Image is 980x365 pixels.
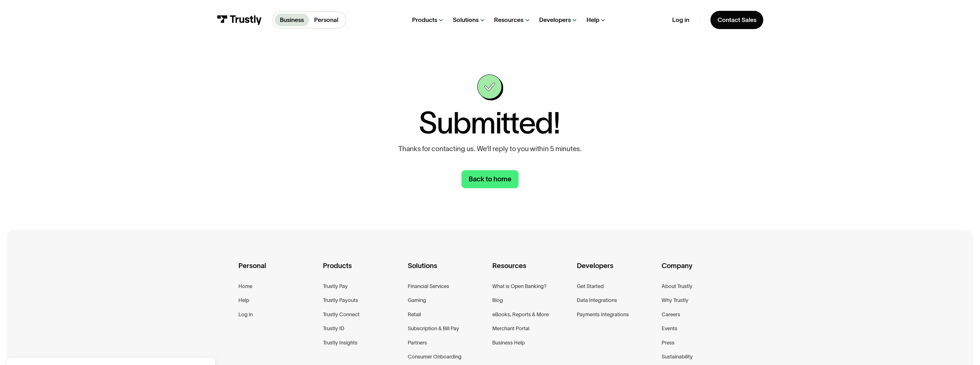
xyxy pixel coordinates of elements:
a: Personal [309,14,344,26]
div: Resources [492,260,572,282]
a: Gaming [408,296,426,305]
div: Resources [494,16,523,24]
a: Financial Services [408,282,449,291]
a: Home [238,282,252,291]
a: Business [275,14,309,26]
a: Merchant Portal [492,324,529,333]
div: Personal [238,260,318,282]
a: Blog [492,296,503,305]
img: Trustly Logo [217,15,262,25]
a: Business Help [492,338,525,347]
a: Help [238,296,249,305]
a: Consumer Onboarding [408,352,461,361]
div: Help [587,16,599,24]
div: Company [662,260,742,282]
a: Press [662,338,674,347]
a: Trustly Connect [323,310,360,319]
div: Developers [577,260,657,282]
a: Trustly ID [323,324,344,333]
div: Solutions [408,260,488,282]
p: Personal [314,15,338,25]
a: Back to home [461,170,519,188]
a: Log in [672,16,689,24]
a: Careers [662,310,680,319]
a: Contact Sales [710,11,763,29]
a: Payments Integrations [577,310,629,319]
div: Solutions [453,16,479,24]
h1: Submitted! [419,108,560,138]
a: What is Open Banking? [492,282,547,291]
p: Thanks for contacting us. We’ll reply to you within 5 minutes. [398,145,582,153]
a: About Trustly [662,282,692,291]
a: Trustly Payouts [323,296,358,305]
p: Business [280,15,304,25]
div: Developers [539,16,571,24]
a: eBooks, Reports & More [492,310,549,319]
a: Retail [408,310,421,319]
a: Get Started [577,282,604,291]
a: Log in [238,310,253,319]
a: Sustainability [662,352,693,361]
div: Contact Sales [718,16,756,24]
a: Why Trustly [662,296,688,305]
a: Subscription & Bill Pay [408,324,459,333]
a: Events [662,324,677,333]
a: Partners [408,338,427,347]
a: Trustly Pay [323,282,348,291]
a: Trustly Insights [323,338,358,347]
a: Data Integrations [577,296,617,305]
div: Products [323,260,403,282]
div: Products [412,16,437,24]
